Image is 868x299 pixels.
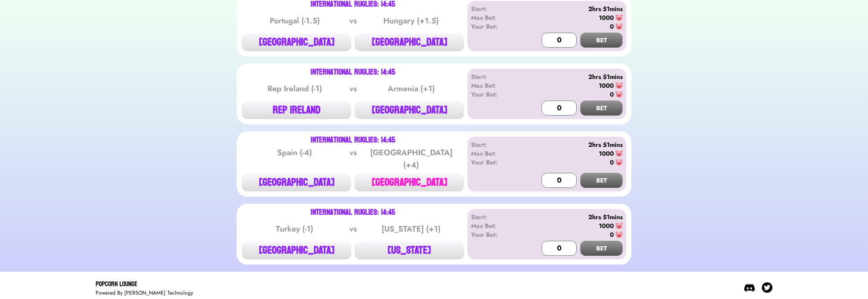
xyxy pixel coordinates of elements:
button: BET [580,101,623,116]
button: BET [580,33,623,48]
img: 🐷 [616,222,623,229]
img: 🐷 [616,150,623,157]
img: 🐷 [616,159,623,166]
div: International Ruglies: 14:45 [311,209,395,216]
div: Max Bet: [471,81,522,90]
div: vs [348,223,359,235]
div: Powered By [PERSON_NAME] Technology [96,289,193,296]
div: Start: [471,4,522,13]
div: Max Bet: [471,13,522,22]
button: [GEOGRAPHIC_DATA] [242,174,351,191]
button: [GEOGRAPHIC_DATA] [242,242,351,259]
button: [GEOGRAPHIC_DATA] [355,174,464,191]
div: Start: [471,72,522,81]
div: Start: [471,213,522,221]
img: 🐷 [616,82,623,89]
img: Discord [744,282,755,293]
div: International Ruglies: 14:45 [311,69,395,76]
div: Rep Ireland (-1) [250,82,339,95]
div: Max Bet: [471,221,522,230]
img: 🐷 [616,23,623,30]
div: 0 [610,230,614,239]
div: 1000 [599,81,614,90]
img: Twitter [762,282,772,293]
div: 2hrs 51mins [522,213,623,221]
div: Your Bet: [471,22,522,31]
button: [GEOGRAPHIC_DATA] [242,34,351,51]
div: Portugal (-1.5) [250,15,339,27]
button: BET [580,173,623,188]
div: Your Bet: [471,90,522,99]
div: 0 [610,90,614,99]
div: Spain (-4) [250,146,339,171]
div: Turkey (-1) [250,223,339,235]
button: [GEOGRAPHIC_DATA] [355,34,464,51]
div: 2hrs 51mins [522,140,623,149]
div: 1000 [599,13,614,22]
div: International Ruglies: 14:45 [311,137,395,144]
button: REP IRELAND [242,101,351,119]
div: 1000 [599,221,614,230]
div: 0 [610,22,614,31]
div: [GEOGRAPHIC_DATA] (+4) [367,146,456,171]
div: 1000 [599,149,614,158]
div: Popcorn Lounge [96,279,193,289]
div: 2hrs 51mins [522,72,623,81]
div: Your Bet: [471,230,522,239]
img: 🐷 [616,14,623,21]
div: International Ruglies: 14:45 [311,1,395,8]
div: [US_STATE] (+1) [367,223,456,235]
div: Your Bet: [471,158,522,167]
div: Hungary (+1.5) [367,15,456,27]
div: vs [348,82,359,95]
div: vs [348,15,359,27]
div: Max Bet: [471,149,522,158]
img: 🐷 [616,91,623,98]
button: BET [580,241,623,256]
div: vs [348,146,359,171]
button: [US_STATE] [355,242,464,259]
div: 0 [610,158,614,167]
div: 2hrs 51mins [522,4,623,13]
div: Start: [471,140,522,149]
button: [GEOGRAPHIC_DATA] [355,101,464,119]
div: Armenia (+1) [367,82,456,95]
img: 🐷 [616,231,623,238]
